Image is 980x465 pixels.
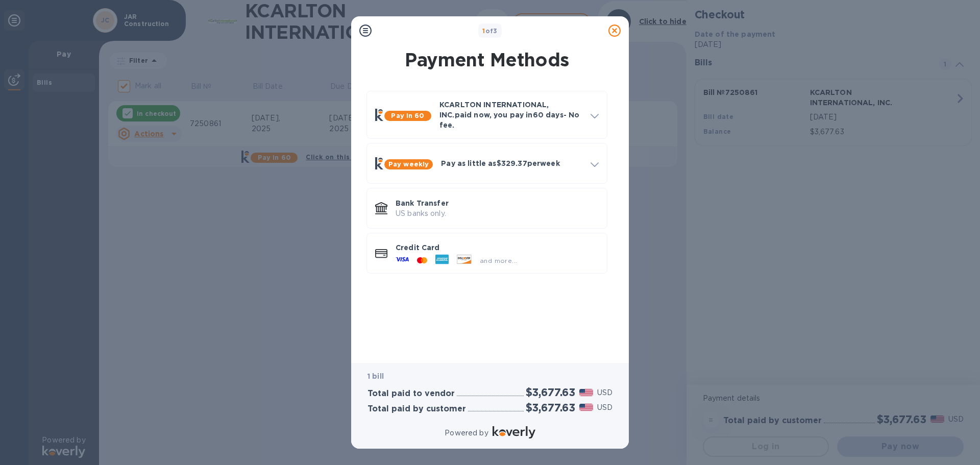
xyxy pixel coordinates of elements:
[482,27,498,35] b: of 3
[493,426,535,438] img: Logo
[396,198,599,208] p: Bank Transfer
[396,242,599,253] p: Credit Card
[597,387,612,398] p: USD
[367,372,384,380] b: 1 bill
[367,404,466,414] h3: Total paid by customer
[579,404,593,411] img: USD
[367,389,455,399] h3: Total paid to vendor
[526,386,575,399] h2: $3,677.63
[579,389,593,396] img: USD
[445,428,488,438] p: Powered by
[597,402,612,413] p: USD
[526,401,575,414] h2: $3,677.63
[482,27,485,35] span: 1
[480,257,517,264] span: and more...
[441,158,582,168] p: Pay as little as $329.37 per week
[364,49,609,70] h1: Payment Methods
[396,208,599,219] p: US banks only.
[391,112,424,119] b: Pay in 60
[388,160,429,168] b: Pay weekly
[439,100,582,130] p: KCARLTON INTERNATIONAL, INC. paid now, you pay in 60 days - No fee.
